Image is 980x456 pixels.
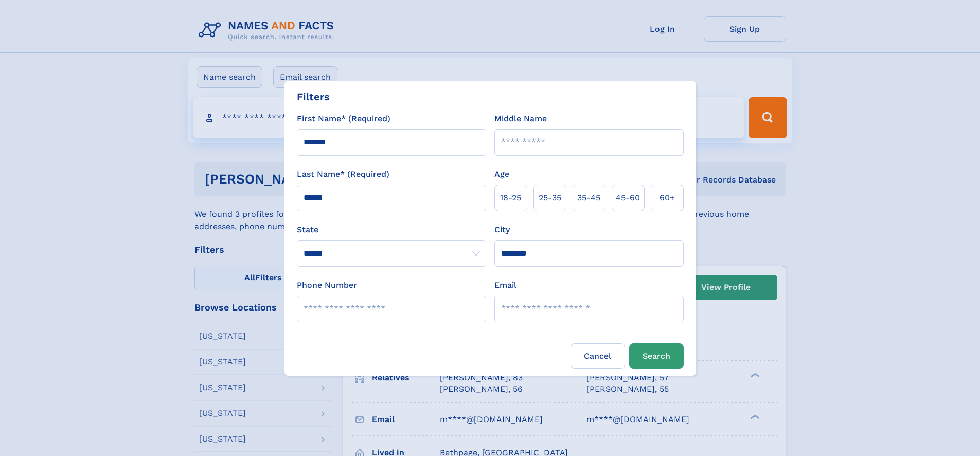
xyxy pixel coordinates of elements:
label: Phone Number [297,279,357,291]
label: City [494,224,510,236]
label: Email [494,279,516,291]
span: 45‑60 [616,192,640,204]
span: 18‑25 [500,192,521,204]
button: Search [629,343,684,369]
label: Cancel [571,343,625,369]
label: Last Name* (Required) [297,168,389,180]
label: State [297,224,486,236]
label: Middle Name [494,113,547,125]
span: 25‑35 [539,192,561,204]
label: First Name* (Required) [297,113,390,125]
span: 35‑45 [577,192,600,204]
label: Age [494,168,509,180]
span: 60+ [660,192,675,204]
div: Filters [297,89,330,104]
